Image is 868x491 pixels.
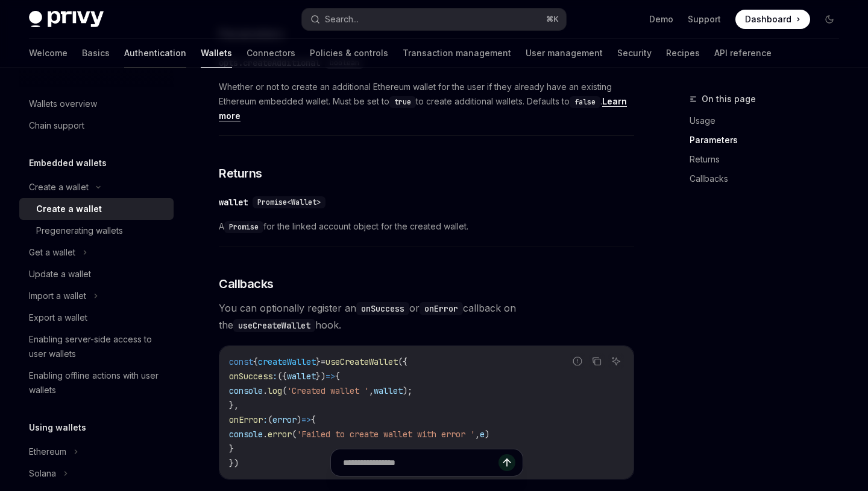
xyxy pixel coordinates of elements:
span: ( [292,429,297,440]
div: Create a wallet [29,180,89,194]
span: ({ [398,356,407,367]
span: error [268,429,292,440]
span: console [229,429,263,440]
button: Ask AI [608,353,624,369]
a: Policies & controls [310,39,388,68]
span: , [475,429,480,440]
span: const [229,356,253,367]
span: . [263,429,268,440]
span: => [301,414,311,425]
span: onSuccess [229,371,272,382]
a: Update a wallet [19,263,174,285]
h5: Using wallets [29,420,86,435]
div: Import a wallet [29,289,86,303]
span: ( [282,385,287,396]
span: , [369,385,374,396]
div: Ethereum [29,444,66,459]
a: Wallets overview [19,93,174,115]
span: }, [229,400,239,411]
span: Whether or not to create an additional Ethereum wallet for the user if they already have an exist... [219,80,634,123]
a: Basics [82,39,110,68]
a: Security [617,39,652,68]
span: On this page [702,92,756,106]
span: . [263,385,268,396]
a: Returns [690,150,849,169]
div: wallet [219,196,248,208]
div: Solana [29,466,56,481]
img: dark logo [29,11,104,28]
div: Create a wallet [36,202,102,216]
button: Report incorrect code [570,353,585,369]
div: Pregenerating wallets [36,223,123,238]
span: 'Failed to create wallet with error ' [297,429,475,440]
a: Support [688,13,721,25]
span: You can optionally register an or callback on the hook. [219,300,634,333]
a: Wallets [201,39,232,68]
span: createWallet [258,356,316,367]
a: User management [526,39,603,68]
span: { [311,414,316,425]
div: Search... [325,12,359,27]
a: Enabling offline actions with user wallets [19,365,174,401]
code: useCreateWallet [233,319,315,332]
span: ⌘ K [546,14,559,24]
a: Enabling server-side access to user wallets [19,329,174,365]
span: Promise<Wallet> [257,197,321,207]
span: wallet [287,371,316,382]
span: : [272,371,277,382]
div: Wallets overview [29,97,97,111]
button: Send message [498,454,515,471]
span: A for the linked account object for the created wallet. [219,219,634,234]
a: Callbacks [690,169,849,188]
h5: Embedded wallets [29,156,107,170]
a: API reference [714,39,772,68]
div: Get a wallet [29,245,75,260]
a: Create a wallet [19,198,174,220]
span: Callbacks [219,275,274,292]
span: } [229,443,234,454]
button: Copy the contents from the code block [589,353,605,369]
span: console [229,385,263,396]
button: Search...⌘K [302,8,565,30]
span: e [480,429,485,440]
div: Export a wallet [29,310,87,325]
a: Dashboard [735,10,810,29]
span: wallet [374,385,403,396]
span: }) [316,371,325,382]
a: Usage [690,111,849,130]
code: onError [420,302,463,315]
span: ) [297,414,301,425]
a: Connectors [247,39,295,68]
div: Chain support [29,118,84,133]
code: false [570,96,600,108]
span: log [268,385,282,396]
div: Enabling offline actions with user wallets [29,368,166,397]
a: Export a wallet [19,307,174,329]
a: Recipes [666,39,700,68]
code: onSuccess [356,302,409,315]
a: Demo [649,13,673,25]
span: onError [229,414,263,425]
span: error [272,414,297,425]
span: ({ [277,371,287,382]
span: ( [268,414,272,425]
button: Toggle dark mode [820,10,839,29]
a: Chain support [19,115,174,136]
a: Transaction management [403,39,511,68]
span: useCreateWallet [325,356,398,367]
a: Pregenerating wallets [19,220,174,242]
a: Welcome [29,39,68,68]
div: Update a wallet [29,267,91,281]
span: { [253,356,258,367]
span: = [321,356,325,367]
code: true [389,96,416,108]
span: 'Created wallet ' [287,385,369,396]
span: : [263,414,268,425]
span: Returns [219,165,262,182]
code: Promise [224,221,263,233]
span: } [316,356,321,367]
span: ); [403,385,412,396]
div: Enabling server-side access to user wallets [29,332,166,361]
span: ) [485,429,489,440]
span: => [325,371,335,382]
